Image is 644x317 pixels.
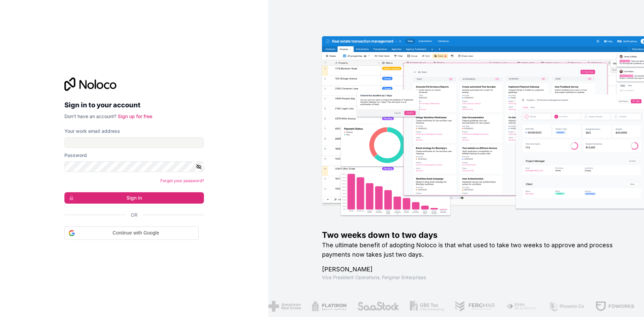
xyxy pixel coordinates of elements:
[595,301,634,312] img: /assets/fdworks-Bi04fVtw.png
[64,137,204,148] input: Email address
[64,161,204,172] input: Password
[77,229,194,236] span: Continue with Google
[118,113,152,119] a: Sign up for free
[454,301,495,312] img: /assets/fergmar-CudnrXN5.png
[64,99,204,111] h2: Sign in to your account
[64,192,204,204] button: Sign in
[322,274,623,281] h1: Vice President Operations , Fergmar Enterprises
[322,230,623,241] h1: Two weeks down to two days
[410,301,444,312] img: /assets/gbstax-C-GtDUiK.png
[322,265,623,274] h1: [PERSON_NAME]
[64,128,120,135] label: Your work email address
[131,212,138,218] span: Or
[357,301,399,312] img: /assets/saastock-C6Zbiodz.png
[160,178,204,183] a: Forgot your password?
[268,301,301,312] img: /assets/american-red-cross-BAupjrZR.png
[64,226,199,240] div: Continue with Google
[548,301,585,312] img: /assets/phoenix-BREaitsQ.png
[64,113,116,119] span: Don't have an account?
[322,241,623,259] h2: The ultimate benefit of adopting Noloco is that what used to take two weeks to approve and proces...
[64,152,87,159] label: Password
[312,301,346,312] img: /assets/flatiron-C8eUkumj.png
[506,301,538,312] img: /assets/fiera-fwj2N5v4.png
